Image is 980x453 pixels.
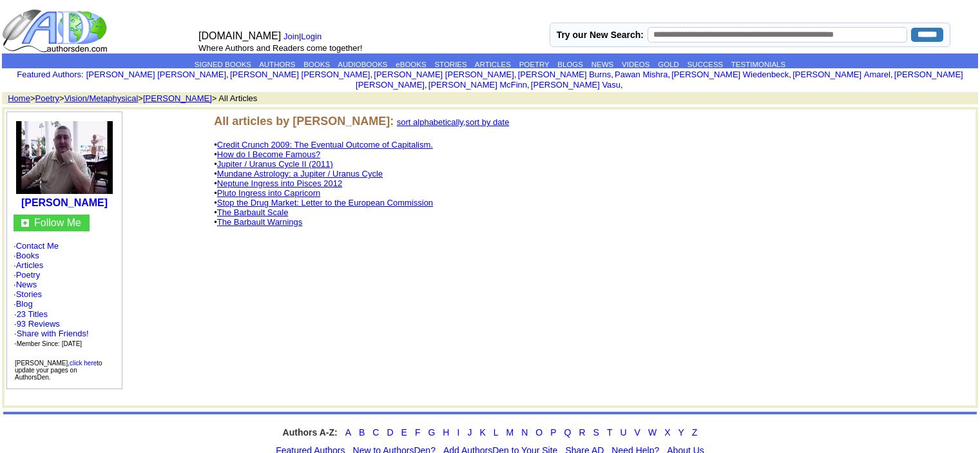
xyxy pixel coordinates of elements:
[17,309,48,319] a: 23 Titles
[593,427,599,438] a: S
[607,427,613,438] a: T
[434,61,466,68] a: STORIES
[217,169,383,178] a: Mundane Astrology: a Jupiter / Uranus Cycle
[613,72,615,79] font: i
[14,241,115,349] font: · · · · · · ·
[397,117,463,127] a: sort alphabetically
[198,43,362,53] font: Where Authors and Readers come together!
[21,197,108,208] a: [PERSON_NAME]
[550,427,556,438] a: P
[214,207,288,217] font: •
[16,299,33,309] a: Blog
[86,70,226,79] a: [PERSON_NAME] [PERSON_NAME]
[14,329,89,348] font: · ·
[648,427,657,438] a: W
[356,70,963,90] a: [PERSON_NAME] [PERSON_NAME]
[17,319,60,329] a: 93 Reviews
[615,70,668,79] a: Pawan Mishra
[623,82,624,89] font: i
[16,260,44,270] a: Articles
[16,270,41,280] a: Poetry
[535,427,543,438] a: O
[217,207,289,217] a: The Barbault Scale
[214,188,320,198] font: •
[591,61,614,68] a: NEWS
[34,217,81,228] font: Follow Me
[214,140,433,149] font: •
[283,32,299,41] a: Join
[893,72,894,79] font: i
[427,82,428,89] font: i
[214,159,332,169] font: •
[387,427,393,438] a: D
[214,115,394,128] b: All articles by [PERSON_NAME]:
[428,427,435,438] a: G
[457,427,459,438] a: I
[143,93,212,103] a: [PERSON_NAME]
[494,427,499,438] a: L
[557,61,583,68] a: BLOGS
[2,8,110,53] img: logo_ad.gif
[579,427,585,438] a: R
[230,70,370,79] a: [PERSON_NAME] [PERSON_NAME]
[791,72,793,79] font: i
[214,217,302,227] font: •
[397,117,510,127] font: ,
[372,427,379,438] a: C
[17,340,82,347] font: Member Since: [DATE]
[14,309,89,348] font: · ·
[217,178,342,188] a: Neptune Ingress into Pisces 2012
[428,80,527,90] a: [PERSON_NAME] McFinn
[658,61,679,68] a: GOLD
[664,427,670,438] a: X
[17,70,81,79] a: Featured Authors
[283,32,326,41] font: |
[338,61,387,68] a: AUDIOBOOKS
[214,169,383,178] font: •
[64,93,139,103] a: Vision/Metaphysical
[15,360,102,381] font: [PERSON_NAME], to update your pages on AuthorsDen.
[217,188,320,198] a: Pluto Ingress into Capricorn
[3,93,257,103] font: > > > > All Articles
[475,61,511,68] a: ARTICLES
[17,70,83,79] font: :
[557,30,644,40] label: Try our New Search:
[16,280,37,289] a: News
[16,251,39,260] a: Books
[620,427,626,438] a: U
[443,427,449,438] a: H
[359,427,365,438] a: B
[531,80,620,90] a: [PERSON_NAME] Vasu
[35,93,60,103] a: Poetry
[16,121,113,194] img: 13254.jpg
[671,70,789,79] a: [PERSON_NAME] Wiedenbeck
[692,427,698,438] a: Z
[518,70,611,79] a: [PERSON_NAME] Burns
[506,427,514,438] a: M
[345,427,351,438] a: A
[217,198,433,207] a: Stop the Drug Market: Letter to the European Commission
[731,61,785,68] a: TESTIMONIALS
[372,72,374,79] font: i
[516,72,517,79] font: i
[229,72,230,79] font: i
[259,61,295,68] a: AUTHORS
[687,61,724,68] a: SUCCESS
[217,159,333,169] a: Jupiter / Uranus Cycle II (2011)
[16,241,59,251] a: Contact Me
[530,82,531,89] font: i
[217,217,302,227] a: The Barbault Warnings
[479,427,485,438] a: K
[283,427,338,438] strong: Authors A-Z:
[17,329,89,338] a: Share with Friends!
[678,427,684,438] a: Y
[303,61,330,68] a: BOOKS
[793,70,890,79] a: [PERSON_NAME] Amarel
[396,61,426,68] a: eBOOKS
[301,32,322,41] a: Login
[195,61,251,68] a: SIGNED BOOKS
[374,70,514,79] a: [PERSON_NAME] [PERSON_NAME]
[635,427,640,438] a: V
[214,149,320,159] font: •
